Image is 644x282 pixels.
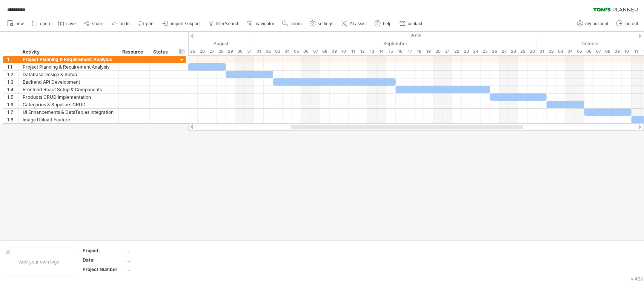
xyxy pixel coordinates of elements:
[632,48,641,55] div: Saturday, 11 October 2025
[146,21,155,26] span: print
[308,19,336,29] a: settings
[594,48,603,55] div: Tuesday, 7 October 2025
[398,19,425,29] a: contact
[126,247,189,254] div: ....
[622,48,632,55] div: Friday, 10 October 2025
[254,40,537,48] div: September 2025
[126,266,189,273] div: ....
[188,48,198,55] div: Monday, 25 August 2025
[254,48,264,55] div: Monday, 1 September 2025
[56,19,78,29] a: save
[4,248,74,276] div: Add your own logo
[207,48,217,55] div: Wednesday, 27 August 2025
[383,21,392,26] span: help
[528,48,537,55] div: Tuesday, 30 September 2025
[340,19,369,29] a: AI assist
[377,48,386,55] div: Sunday, 14 September 2025
[7,56,18,63] div: 1
[452,48,462,55] div: Monday, 22 September 2025
[7,93,18,101] div: 1.5
[311,48,320,55] div: Sunday, 7 September 2025
[66,21,76,26] span: save
[301,48,311,55] div: Saturday, 6 September 2025
[83,266,124,273] div: Project Number
[443,48,452,55] div: Sunday, 21 September 2025
[415,48,424,55] div: Thursday, 18 September 2025
[83,257,124,263] div: Date:
[575,48,584,55] div: Sunday, 5 October 2025
[7,71,18,78] div: 1.2
[318,21,334,26] span: settings
[198,48,207,55] div: Tuesday, 26 August 2025
[171,21,200,26] span: import / export
[481,48,490,55] div: Thursday, 25 September 2025
[7,116,18,123] div: 1.8
[216,21,240,26] span: filter/search
[23,93,115,101] div: Products CRUD Implementation
[462,48,471,55] div: Tuesday, 23 September 2025
[83,247,124,254] div: Project:
[226,48,235,55] div: Friday, 29 August 2025
[603,48,613,55] div: Wednesday, 8 October 2025
[339,48,349,55] div: Wednesday, 10 September 2025
[625,21,638,26] span: log out
[23,78,115,86] div: Backend API Development
[82,19,106,29] a: share
[161,19,202,29] a: import / export
[23,101,115,108] div: Categories & Suppliers CRUD
[566,48,575,55] div: Saturday, 4 October 2025
[23,63,115,70] div: Project Planning & Requirement Analysis
[350,21,367,26] span: AI assist
[292,48,301,55] div: Friday, 5 September 2025
[320,48,330,55] div: Monday, 8 September 2025
[22,48,114,56] div: Activity
[120,21,130,26] span: undo
[92,21,103,26] span: share
[206,19,242,29] a: filter/search
[537,48,547,55] div: Wednesday, 1 October 2025
[122,48,145,56] div: Resource
[405,48,415,55] div: Wednesday, 17 September 2025
[126,257,189,263] div: ....
[613,48,622,55] div: Thursday, 9 October 2025
[15,21,24,26] span: new
[556,48,566,55] div: Friday, 3 October 2025
[500,48,509,55] div: Saturday, 27 September 2025
[246,19,277,29] a: navigator
[615,19,641,29] a: log out
[367,48,377,55] div: Saturday, 13 September 2025
[433,48,443,55] div: Saturday, 20 September 2025
[235,48,245,55] div: Saturday, 30 August 2025
[424,48,433,55] div: Friday, 19 September 2025
[631,276,643,282] div: v 422
[7,86,18,93] div: 1.4
[490,48,500,55] div: Friday, 26 September 2025
[7,109,18,116] div: 1.7
[23,86,115,93] div: Frontend React Setup & Components
[23,116,115,123] div: Image Upload Feature
[217,48,226,55] div: Thursday, 28 August 2025
[264,48,273,55] div: Tuesday, 2 September 2025
[40,21,50,26] span: open
[23,109,115,116] div: UI Enhancements & DataTables Integration
[518,48,528,55] div: Monday, 29 September 2025
[280,19,304,29] a: zoom
[30,19,52,29] a: open
[575,19,611,29] a: my account
[5,19,26,29] a: new
[396,48,405,55] div: Tuesday, 16 September 2025
[290,21,301,26] span: zoom
[408,21,423,26] span: contact
[256,21,274,26] span: navigator
[7,63,18,70] div: 1.1
[386,48,396,55] div: Monday, 15 September 2025
[23,56,115,63] div: Project Planning & Requirement Analysis
[7,78,18,86] div: 1.3
[349,48,358,55] div: Thursday, 11 September 2025
[153,48,170,56] div: Status
[109,19,132,29] a: undo
[358,48,367,55] div: Friday, 12 September 2025
[547,48,556,55] div: Thursday, 2 October 2025
[23,71,115,78] div: Database Design & Setup
[584,48,594,55] div: Monday, 6 October 2025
